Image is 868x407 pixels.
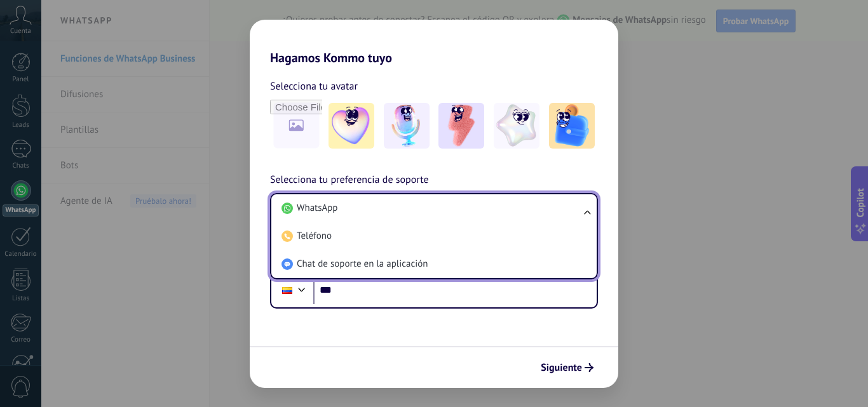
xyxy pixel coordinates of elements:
[250,20,618,65] h2: Hagamos Kommo tuyo
[270,172,429,189] span: Selecciona tu preferencia de soporte
[549,103,595,149] img: -5.jpeg
[297,202,337,215] span: WhatsApp
[329,103,374,149] img: -1.jpeg
[384,103,430,149] img: -2.jpeg
[494,103,539,149] img: -4.jpeg
[297,230,332,243] span: Teléfono
[541,363,582,372] span: Siguiente
[297,258,428,270] span: Chat de soporte en la aplicación
[535,357,599,378] button: Siguiente
[270,78,358,95] span: Selecciona tu avatar
[438,103,484,149] img: -3.jpeg
[275,277,299,304] div: Colombia: + 57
